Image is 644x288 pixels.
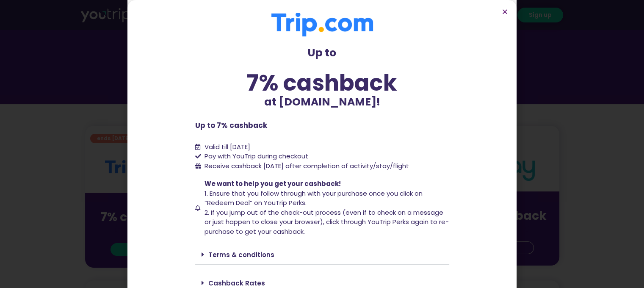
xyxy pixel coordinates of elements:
div: Terms & conditions [195,245,449,265]
span: Valid till [DATE] [205,142,250,151]
span: Receive cashback [DATE] after completion of activity/stay/flight [205,161,409,170]
span: 2. If you jump out of the check-out process (even if to check on a message or just happen to clos... [205,208,449,236]
span: Pay with YouTrip during checkout [202,152,308,161]
a: Terms & conditions [208,250,274,259]
a: Cashback Rates [208,279,265,288]
p: Up to [195,45,449,61]
a: Close [502,8,508,15]
div: 7% cashback [195,72,449,94]
b: Up to 7% cashback [195,120,267,130]
p: at [DOMAIN_NAME]! [195,94,449,110]
span: 1. Ensure that you follow through with your purchase once you click on “Redeem Deal” on YouTrip P... [205,189,423,208]
span: We want to help you get your cashback! [205,179,341,188]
